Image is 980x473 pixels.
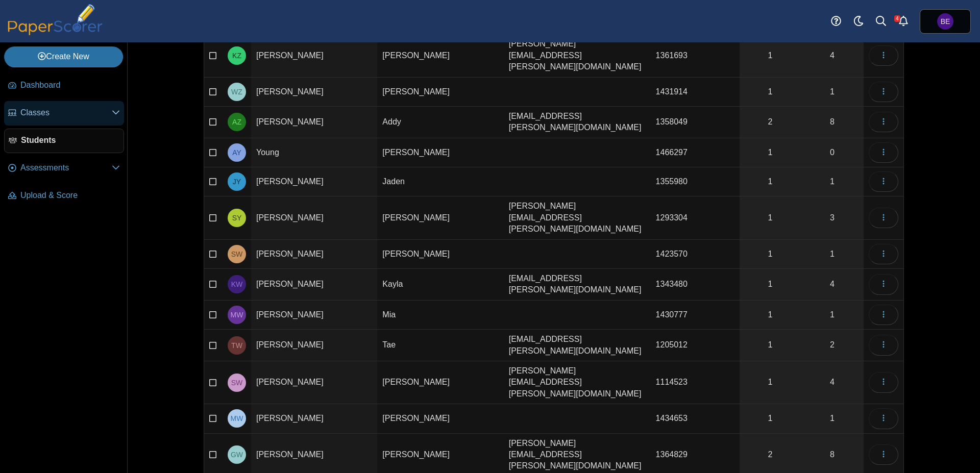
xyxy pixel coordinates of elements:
[20,80,120,91] span: Dashboard
[377,330,503,361] td: Tae
[251,301,377,330] td: [PERSON_NAME]
[20,162,112,173] span: Assessments
[740,167,801,196] a: 1
[937,13,953,30] span: Ben England
[892,10,915,33] a: Alerts
[231,88,242,95] span: Warren Zhang
[651,330,740,361] td: 1205012
[232,214,242,221] span: Selina Yang
[801,301,864,329] a: 1
[651,196,740,239] td: 1293304
[651,138,740,167] td: 1466297
[377,269,503,301] td: Kayla
[801,330,864,361] a: 2
[232,149,241,156] span: Abigail Young
[251,167,377,196] td: [PERSON_NAME]
[251,330,377,361] td: [PERSON_NAME]
[740,138,801,167] a: 1
[740,107,801,138] a: 2
[4,28,106,37] a: PaperScorer
[740,196,801,239] a: 1
[504,330,651,361] td: [EMAIL_ADDRESS][PERSON_NAME][DOMAIN_NAME]
[504,269,651,301] td: [EMAIL_ADDRESS][PERSON_NAME][DOMAIN_NAME]
[233,178,241,185] span: Jaden Yarbrough
[740,269,801,300] a: 1
[801,269,864,300] a: 4
[377,301,503,330] td: Mia
[920,9,971,34] a: Ben England
[4,4,106,35] img: PaperScorer
[377,107,503,138] td: Addy
[251,269,377,301] td: [PERSON_NAME]
[740,301,801,329] a: 1
[801,78,864,106] a: 1
[801,167,864,196] a: 1
[377,240,503,269] td: [PERSON_NAME]
[251,404,377,433] td: [PERSON_NAME]
[251,196,377,239] td: [PERSON_NAME]
[504,361,651,404] td: [PERSON_NAME][EMAIL_ADDRESS][PERSON_NAME][DOMAIN_NAME]
[740,404,801,433] a: 1
[651,361,740,404] td: 1114523
[801,404,864,433] a: 1
[651,167,740,196] td: 1355980
[377,196,503,239] td: [PERSON_NAME]
[504,34,651,77] td: [PERSON_NAME][EMAIL_ADDRESS][PERSON_NAME][DOMAIN_NAME]
[740,361,801,404] a: 1
[232,52,241,59] span: Kelly Zhao
[231,342,242,349] span: Tae Williams
[740,240,801,268] a: 1
[4,46,123,67] a: Create New
[377,78,503,107] td: [PERSON_NAME]
[651,240,740,269] td: 1423570
[231,281,243,288] span: Kayla Wiseman
[251,138,377,167] td: Young
[801,361,864,404] a: 4
[251,240,377,269] td: [PERSON_NAME]
[651,269,740,301] td: 1343480
[4,156,124,181] a: Assessments
[801,34,864,77] a: 4
[251,78,377,107] td: [PERSON_NAME]
[740,330,801,361] a: 1
[801,240,864,268] a: 1
[740,78,801,106] a: 1
[20,190,120,201] span: Upload & Score
[251,361,377,404] td: [PERSON_NAME]
[651,301,740,330] td: 1430777
[651,107,740,138] td: 1358049
[941,18,950,25] span: Ben England
[504,196,651,239] td: [PERSON_NAME][EMAIL_ADDRESS][PERSON_NAME][DOMAIN_NAME]
[231,251,243,258] span: Stevie Witherspoon
[801,196,864,239] a: 3
[801,107,864,138] a: 8
[801,138,864,167] a: 0
[20,107,112,118] span: Classes
[251,34,377,77] td: [PERSON_NAME]
[231,415,243,422] span: Marissa Williams
[377,138,503,167] td: [PERSON_NAME]
[377,34,503,77] td: [PERSON_NAME]
[231,311,243,318] span: Mia Wilson
[651,78,740,107] td: 1431914
[4,184,124,208] a: Upload & Score
[232,118,241,126] span: Addy Zacher
[651,404,740,433] td: 1434653
[377,167,503,196] td: Jaden
[21,135,119,146] span: Students
[504,107,651,138] td: [EMAIL_ADDRESS][PERSON_NAME][DOMAIN_NAME]
[651,34,740,77] td: 1361693
[4,73,124,98] a: Dashboard
[4,129,124,153] a: Students
[251,107,377,138] td: [PERSON_NAME]
[740,34,801,77] a: 1
[231,451,243,458] span: Gavin Williams
[377,361,503,404] td: [PERSON_NAME]
[4,101,124,126] a: Classes
[377,404,503,433] td: [PERSON_NAME]
[231,379,243,386] span: Shonte Williams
